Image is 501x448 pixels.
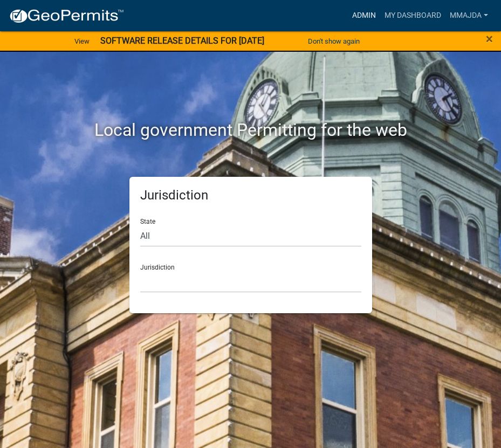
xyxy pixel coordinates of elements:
h5: Jurisdiction [140,188,361,203]
button: Close [486,32,493,45]
h2: Local government Permitting for the web [65,120,437,140]
strong: SOFTWARE RELEASE DETAILS FOR [DATE] [100,36,264,46]
button: Don't show again [304,32,364,50]
a: My Dashboard [380,5,445,26]
a: View [70,32,94,50]
a: mmajda [445,5,492,26]
span: × [486,31,493,46]
a: Admin [348,5,380,26]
